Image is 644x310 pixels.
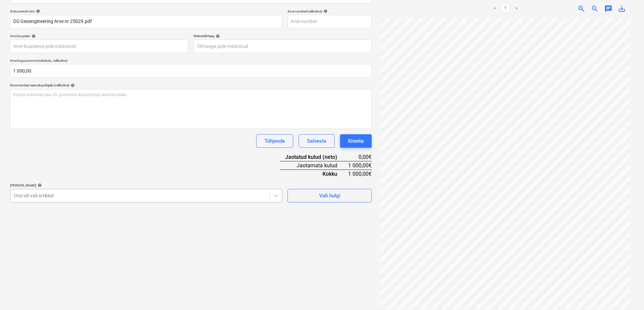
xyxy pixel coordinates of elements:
div: 1 000,00€ [348,170,372,178]
div: Vali hulgi [319,191,340,200]
a: Page 1 is your current page [502,5,510,13]
span: help [36,183,42,187]
div: Kommentaar raamatupidajale (valikuline) [10,83,372,87]
span: save_alt [618,5,626,13]
button: Tühjenda [256,134,293,148]
div: Arve kuupäev [10,34,188,38]
input: Arve number [287,15,372,28]
p: Arve kogusumma (netokulu, valikuline) [10,58,372,64]
a: Next page [512,5,520,13]
span: help [214,34,220,38]
input: Arve kogusumma (netokulu, valikuline) [10,64,372,78]
div: Jaotamata kulud [280,161,348,170]
div: 0,00€ [348,153,372,161]
div: 1 000,00€ [348,161,372,170]
span: help [69,83,75,87]
button: Kinnita [340,134,372,148]
div: Maksetähtaeg [194,34,372,38]
button: Vali hulgi [287,189,372,202]
input: Arve kuupäeva pole määratud. [10,39,188,53]
div: Kinnita [348,137,364,145]
span: help [35,9,40,13]
span: chat [604,5,612,13]
a: Previous page [491,5,499,13]
button: Salvesta [299,134,335,148]
span: zoom_in [577,5,585,13]
div: Dokumendi nimi [10,9,282,13]
div: Kokku [280,170,348,178]
div: [PERSON_NAME] [10,183,282,188]
div: Salvesta [307,137,326,145]
span: help [30,34,36,38]
div: Tühjenda [265,137,285,145]
input: Tähtaega pole määratud [194,39,372,53]
div: Jaotatud kulud (neto) [280,153,348,161]
span: help [322,9,328,13]
div: Arve number (valikuline) [287,9,372,13]
input: Dokumendi nimi [10,15,282,28]
span: zoom_out [591,5,599,13]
